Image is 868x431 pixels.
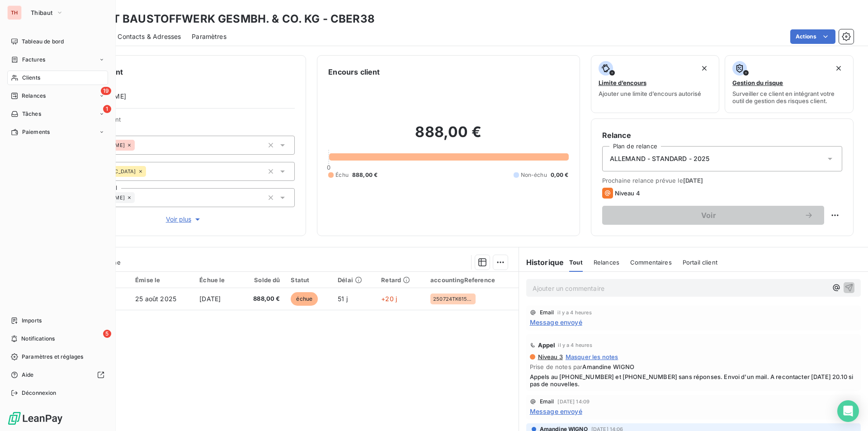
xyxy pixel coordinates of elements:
[135,276,189,284] div: Émise le
[245,294,280,303] span: 888,00 €
[790,29,835,44] button: Actions
[530,363,857,370] span: Prise de notes par
[7,368,108,382] a: Aide
[352,171,377,179] span: 888,00 €
[199,276,233,284] div: Échue le
[732,90,846,104] span: Surveiller ce client en intégrant votre outil de gestion des risques client.
[530,373,857,388] span: Appels au [PHONE_NUMBER] et [PHONE_NUMBER] sans réponses. Envoi d'un mail. A recontacter [DATE] 2...
[537,353,563,360] span: Niveau 3
[683,259,717,266] span: Portail client
[538,341,556,349] span: Appel
[22,389,57,397] span: Déconnexion
[118,32,181,41] span: Contacts & Adresses
[135,295,176,303] span: 25 août 2025
[599,79,646,86] span: Limite d’encours
[73,214,295,224] button: Voir plus
[22,38,64,46] span: Tableau de bord
[31,9,52,16] span: Thibaut
[291,292,318,306] span: échue
[610,154,710,163] span: ALLEMAND - STANDARD - 2025
[381,295,397,303] span: +20 j
[630,259,672,266] span: Commentaires
[557,310,591,315] span: il y a 4 heures
[519,257,564,268] h6: Historique
[22,74,40,82] span: Clients
[328,123,568,150] h2: 888,00 €
[540,399,554,404] span: Email
[22,110,41,118] span: Tâches
[558,342,592,348] span: il y a 4 heures
[73,116,295,128] span: Propriétés Client
[245,276,280,284] div: Solde dû
[599,90,701,97] span: Ajouter une limite d’encours autorisé
[22,371,34,379] span: Aide
[530,407,582,416] span: Message envoyé
[433,296,473,302] span: 250724TK61528AD
[192,32,226,41] span: Paramètres
[80,11,375,27] h3: BERNIT BAUSTOFFWERK GESMBH. & CO. KG - CBER38
[569,259,583,266] span: Tout
[557,399,590,404] span: [DATE] 14:09
[683,177,703,184] span: [DATE]
[22,128,50,136] span: Paiements
[135,194,142,202] input: Ajouter une valeur
[146,167,153,175] input: Ajouter une valeur
[103,105,111,113] span: 1
[101,87,111,95] span: 19
[22,92,46,100] span: Relances
[566,353,618,360] span: Masquer les notes
[7,411,63,426] img: Logo LeanPay
[22,56,45,64] span: Factures
[291,276,327,284] div: Statut
[335,171,349,179] span: Échu
[725,55,854,113] button: Gestion du risqueSurveiller ce client en intégrant votre outil de gestion des risques client.
[732,79,783,86] span: Gestion du risque
[21,335,55,343] span: Notifications
[327,164,330,171] span: 0
[7,5,22,20] div: TH
[338,295,348,303] span: 51 j
[22,317,42,325] span: Imports
[521,171,547,179] span: Non-échu
[381,276,420,284] div: Retard
[22,353,83,361] span: Paramètres et réglages
[551,171,569,179] span: 0,00 €
[591,55,720,113] button: Limite d’encoursAjouter une limite d’encours autorisé
[602,130,842,141] h6: Relance
[135,141,142,149] input: Ajouter une valeur
[338,276,370,284] div: Délai
[199,295,221,303] span: [DATE]
[837,400,859,422] div: Open Intercom Messenger
[613,212,804,219] span: Voir
[328,66,380,77] h6: Encours client
[582,363,634,370] span: Amandine WIGNO
[594,259,619,266] span: Relances
[430,276,513,284] div: accountingReference
[103,330,111,338] span: 5
[602,206,824,225] button: Voir
[540,310,554,315] span: Email
[530,317,582,327] span: Message envoyé
[166,215,202,224] span: Voir plus
[602,177,842,184] span: Prochaine relance prévue le
[615,189,640,197] span: Niveau 4
[55,66,295,77] h6: Informations client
